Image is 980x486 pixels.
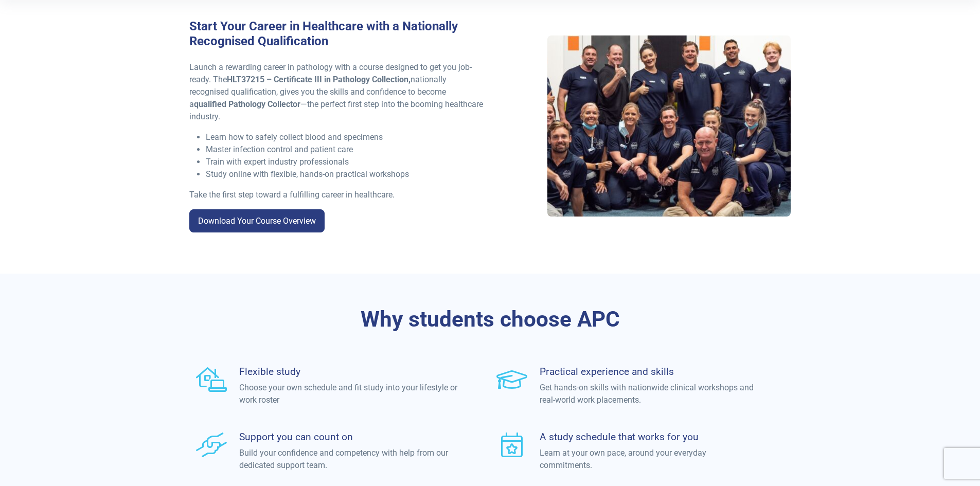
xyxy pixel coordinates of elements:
p: Learn at your own pace, around your everyday commitments. [540,447,759,472]
p: Build your confidence and competency with help from our dedicated support team. [239,447,459,472]
p: Launch a rewarding career in pathology with a course designed to get you job-ready. The nationall... [189,61,484,123]
h4: A study schedule that works for you [540,431,759,443]
strong: HLT37215 – Certificate III in Pathology Collection, [227,75,411,84]
li: Learn how to safely collect blood and specimens [206,131,484,143]
li: Master infection control and patient care [206,143,484,156]
li: Study online with flexible, hands-on practical workshops [206,168,484,181]
p: Get hands-on skills with nationwide clinical workshops and real-world work placements. [540,382,759,406]
h4: Flexible study [239,366,459,377]
h3: Start Your Career in Healthcare with a Nationally Recognised Qualification [189,19,484,49]
h3: Why students choose APC [189,307,791,333]
h4: Support you can count on [239,431,459,443]
li: Train with expert industry professionals [206,156,484,168]
p: Take the first step toward a fulfilling career in healthcare. [189,189,484,201]
strong: qualified Pathology Collector [194,99,300,109]
a: Download Your Course Overview [189,209,325,233]
p: Choose your own schedule and fit study into your lifestyle or work roster [239,382,459,406]
h4: Practical experience and skills [540,366,759,377]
